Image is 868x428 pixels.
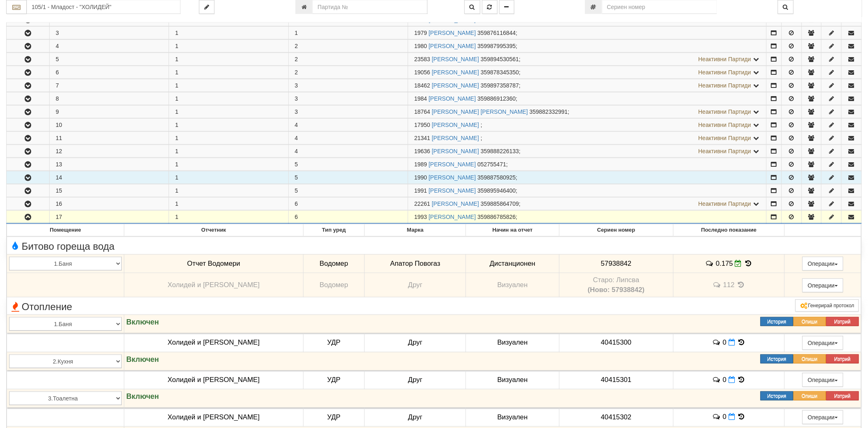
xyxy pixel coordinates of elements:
[802,257,843,271] button: Операции
[295,95,298,102] span: 3
[408,27,766,39] td: ;
[169,40,288,53] td: 1
[432,122,479,128] a: [PERSON_NAME]
[761,354,793,364] button: История
[365,333,466,352] td: Друг
[408,132,766,145] td: ;
[408,79,766,92] td: ;
[699,122,752,128] span: Неактивни Партиди
[295,108,298,115] span: 3
[477,174,516,181] span: 359887580925
[49,66,169,79] td: 6
[168,338,260,346] span: Холидей и [PERSON_NAME]
[303,273,364,297] td: Водомер
[481,69,519,76] span: 359878345350
[699,108,752,115] span: Неактивни Партиди
[169,79,288,92] td: 1
[432,200,479,207] a: [PERSON_NAME]
[408,66,766,79] td: ;
[826,391,859,400] button: Изтрий
[169,198,288,210] td: 1
[481,200,519,207] span: 359885864709
[303,224,364,237] th: Тип уред
[761,317,793,326] button: История
[49,158,169,171] td: 13
[408,171,766,184] td: ;
[169,92,288,105] td: 1
[432,135,479,141] a: [PERSON_NAME]
[169,171,288,184] td: 1
[295,43,298,49] span: 2
[414,161,427,168] span: Партида №
[466,273,559,297] td: Визуален
[49,27,169,39] td: 3
[481,82,519,89] span: 359897358787
[49,92,169,105] td: 8
[295,200,298,207] span: 6
[408,92,766,105] td: ;
[477,43,516,49] span: 359987995395
[169,132,288,145] td: 1
[466,254,559,273] td: Дистанционен
[168,281,260,289] span: Холидей и [PERSON_NAME]
[826,317,859,326] button: Изтрий
[169,106,288,118] td: 1
[699,148,752,154] span: Неактивни Партиди
[712,376,723,384] span: История на забележките
[737,376,746,384] span: История на показанията
[716,260,733,267] span: 0.175
[466,370,559,389] td: Визуален
[432,82,479,89] a: [PERSON_NAME]
[169,27,288,39] td: 1
[303,408,364,427] td: УДР
[802,278,843,292] button: Операции
[432,108,528,115] a: [PERSON_NAME] [PERSON_NAME]
[169,145,288,158] td: 1
[408,106,766,118] td: ;
[601,260,632,267] span: 57938842
[673,224,784,237] th: Последно показание
[168,376,260,384] span: Холидей и [PERSON_NAME]
[429,214,476,220] a: [PERSON_NAME]
[295,161,298,168] span: 5
[408,184,766,197] td: ;
[414,148,430,154] span: Партида №
[169,211,288,224] td: 1
[168,413,260,421] span: Холидей и [PERSON_NAME]
[126,355,159,364] strong: Включен
[712,413,723,421] span: История на забележките
[365,224,466,237] th: Марка
[559,273,673,297] td: Устройство със сериен номер Липсва беше подменено от устройство със сериен номер 57938842
[365,408,466,427] td: Друг
[735,260,742,267] i: Редакция Отчет към 29/09/2025
[429,187,476,194] a: [PERSON_NAME]
[49,211,169,224] td: 17
[429,43,476,49] a: [PERSON_NAME]
[295,148,298,154] span: 4
[793,391,826,400] button: Опиши
[793,317,826,326] button: Опиши
[408,198,766,210] td: ;
[802,410,843,424] button: Операции
[303,333,364,352] td: УДР
[408,211,766,224] td: ;
[705,260,716,267] span: История на забележките
[802,373,843,387] button: Операции
[432,69,479,76] a: [PERSON_NAME]
[466,333,559,352] td: Визуален
[169,119,288,131] td: 1
[126,392,159,400] strong: Включен
[295,122,298,128] span: 4
[9,301,72,312] span: Отопление
[559,224,673,237] th: Сериен номер
[303,254,364,273] td: Водомер
[729,339,735,346] i: Нов Отчет към 29/09/2025
[295,214,298,220] span: 6
[723,338,726,346] span: 0
[414,174,427,181] span: Партида №
[802,336,843,350] button: Операции
[699,200,752,207] span: Неактивни Партиди
[365,254,466,273] td: Апатор Повогаз
[295,56,298,62] span: 2
[477,187,516,194] span: 359895946400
